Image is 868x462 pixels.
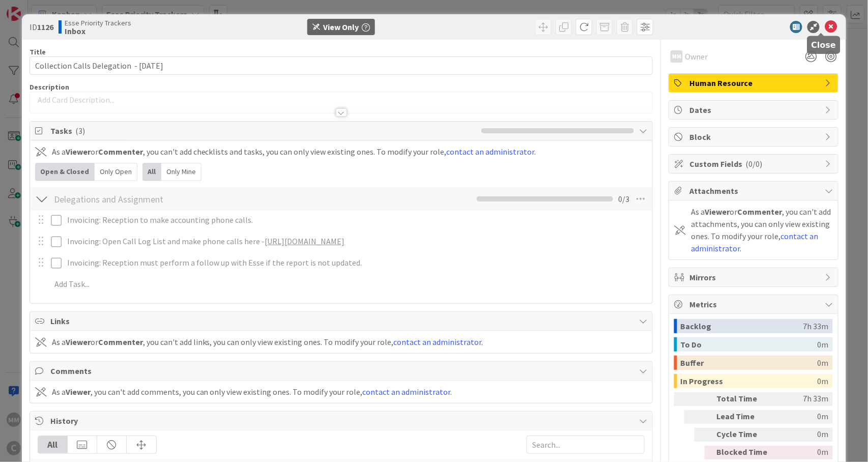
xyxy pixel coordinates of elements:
[98,147,143,157] b: Commenter
[716,446,772,459] div: Blocked Time
[803,319,828,333] div: 7h 33m
[447,147,535,157] a: contact an administrator
[50,190,279,208] input: Add Checklist...
[685,50,708,63] span: Owner
[65,27,131,35] b: Inbox
[716,410,772,424] div: Lead Time
[50,415,634,427] span: History
[50,125,477,137] span: Tasks
[689,104,820,116] span: Dates
[716,428,772,442] div: Cycle Time
[52,386,452,398] div: As a , you can't add comments, you can only view existing ones. To modify your role, .
[30,47,46,56] label: Title
[776,446,828,459] div: 0m
[67,214,645,226] p: Invoicing: Reception to make accounting phone calls.
[689,271,820,283] span: Mirrors
[776,392,828,406] div: 7h 33m
[67,257,645,269] p: Invoicing: Reception must perform a follow up with Esse if the report is not updated.
[745,159,762,169] span: ( 0/0 )
[394,337,482,347] a: contact an administrator
[689,158,820,170] span: Custom Fields
[817,374,828,388] div: 0m
[38,436,68,453] div: All
[689,77,820,89] span: Human Resource
[35,163,95,181] div: Open & Closed
[363,387,451,397] a: contact an administrator
[689,185,820,197] span: Attachments
[52,146,536,158] div: As a or , you can't add checklists and tasks, you can only view existing ones. To modify your rol...
[776,428,828,442] div: 0m
[817,337,828,352] div: 0m
[705,207,730,217] b: Viewer
[52,336,483,348] div: As a or , you can't add links, you can only view existing ones. To modify your role, .
[30,56,653,75] input: type card name here...
[66,147,91,157] b: Viewer
[95,163,137,181] div: Only Open
[265,236,344,246] a: [URL][DOMAIN_NAME]
[680,374,817,388] div: In Progress
[30,21,53,33] span: ID
[142,163,161,181] div: All
[50,315,634,327] span: Links
[812,40,836,50] h5: Close
[75,126,85,136] span: ( 3 )
[50,365,634,377] span: Comments
[618,193,629,205] span: 0 / 3
[716,392,772,406] div: Total Time
[680,319,803,333] div: Backlog
[689,131,820,143] span: Block
[737,207,782,217] b: Commenter
[30,82,69,92] span: Description
[98,337,143,347] b: Commenter
[161,163,201,181] div: Only Mine
[680,356,817,370] div: Buffer
[680,337,817,352] div: To Do
[66,387,91,397] b: Viewer
[66,337,91,347] b: Viewer
[671,50,683,63] div: MM
[689,298,820,310] span: Metrics
[527,436,645,454] input: Search...
[37,22,53,32] b: 1126
[67,236,645,247] p: Invoicing: Open Call Log List and make phone calls here -
[817,356,828,370] div: 0m
[691,206,833,254] div: As a or , you can't add attachments, you can only view existing ones. To modify your role, .
[65,19,131,27] span: Esse Priority Trackers
[776,410,828,424] div: 0m
[323,21,359,33] div: View Only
